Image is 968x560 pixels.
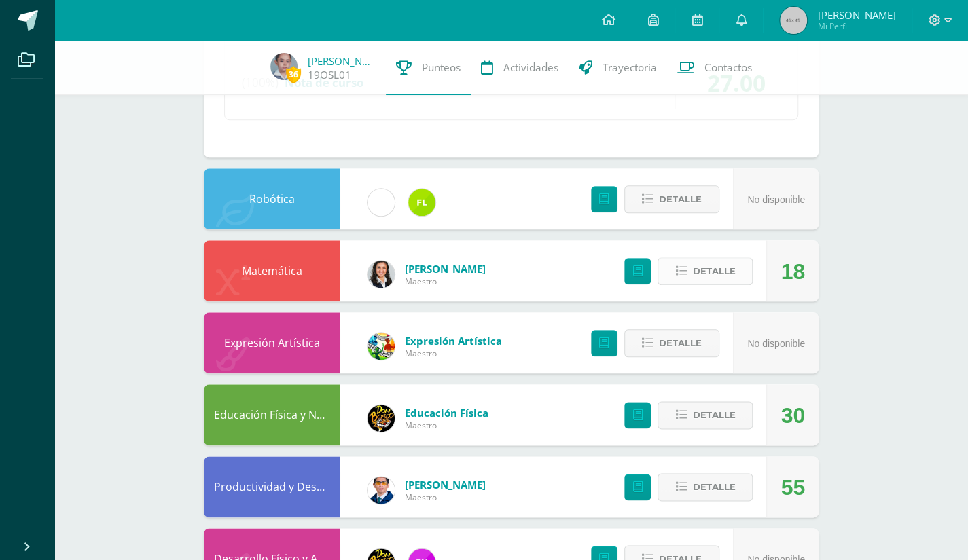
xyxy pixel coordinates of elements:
[658,473,753,501] button: Detalle
[270,53,298,80] img: bf08deebb9cb0532961245b119bd1cea.png
[204,384,340,445] div: Educación Física y Natación
[624,329,719,357] button: Detalle
[781,385,805,446] div: 30
[405,262,486,276] span: [PERSON_NAME]
[503,60,558,75] span: Actividades
[704,60,752,75] span: Contactos
[780,7,807,34] img: 45x45
[204,312,340,373] div: Expresión Artística
[386,41,471,95] a: Punteos
[368,333,395,360] img: 159e24a6ecedfdf8f489544946a573f0.png
[603,60,657,75] span: Trayectoria
[308,54,376,68] a: [PERSON_NAME]
[286,66,301,83] span: 36
[658,257,753,285] button: Detalle
[204,240,340,301] div: Matemática
[204,168,340,229] div: Robótica
[368,261,395,288] img: b15e54589cdbd448c33dd63f135c9987.png
[368,477,395,504] img: 059ccfba660c78d33e1d6e9d5a6a4bb6.png
[658,401,753,429] button: Detalle
[405,348,502,359] span: Maestro
[781,241,805,302] div: 18
[405,478,486,491] span: [PERSON_NAME]
[405,406,488,419] span: Educación Física
[405,419,488,431] span: Maestro
[659,187,702,212] span: Detalle
[569,41,667,95] a: Trayectoria
[368,189,395,216] img: cae4b36d6049cd6b8500bd0f72497672.png
[405,491,486,503] span: Maestro
[204,456,340,517] div: Productividad y Desarrollo
[747,194,805,205] span: No disponible
[308,68,351,82] a: 19OSL01
[781,457,805,518] div: 55
[624,185,719,213] button: Detalle
[408,189,435,216] img: d6c3c6168549c828b01e81933f68206c.png
[659,331,702,356] span: Detalle
[817,8,895,22] span: [PERSON_NAME]
[422,60,461,75] span: Punteos
[471,41,569,95] a: Actividades
[405,276,486,287] span: Maestro
[692,474,735,500] span: Detalle
[747,338,805,349] span: No disponible
[667,41,762,95] a: Contactos
[692,259,735,284] span: Detalle
[692,403,735,428] span: Detalle
[707,67,766,98] span: 27.00
[405,334,502,348] span: Expresión Artística
[368,405,395,432] img: eda3c0d1caa5ac1a520cf0290d7c6ae4.png
[817,20,895,32] span: Mi Perfil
